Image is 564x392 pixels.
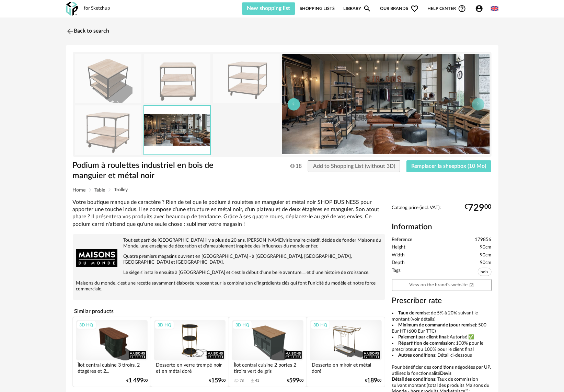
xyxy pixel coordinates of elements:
[211,378,221,383] span: 159
[255,378,259,383] div: 41
[289,378,299,383] span: 599
[73,317,151,387] a: 3D HQ Îlot central cuisine 3 tiroirs, 2 étagères et 2... €1 49900
[76,280,382,292] p: Maisons du monde, c'est une recette savamment élaborée reposant sur la combinaison d'ingrédients ...
[282,54,490,155] img: podium-a-roulettes-industriel-en-bois-de-manguier-et-metal-noir-1000-13-30-179856_9.jpg
[300,2,335,15] a: Shopping Lists
[66,2,78,16] img: OXP
[398,335,448,339] b: Paiement par client final
[412,163,486,169] span: Remplacer la sheepbox (10 Mo)
[76,254,382,265] p: Quatre premiers magasins ouvrent en [GEOGRAPHIC_DATA] - à [GEOGRAPHIC_DATA], [GEOGRAPHIC_DATA], [...
[411,4,419,13] span: Heart Outline icon
[365,378,382,383] div: € 00
[468,205,485,211] span: 729
[480,252,492,258] span: 90cm
[398,323,476,327] b: Minimum de commande (pour remise)
[392,205,492,218] div: Catalog price (incl. VAT):
[392,353,492,359] li: : Détail ci-dessous
[240,378,244,383] div: 78
[475,4,483,13] span: Account Circle icon
[465,205,492,211] div: € 00
[232,360,303,374] div: Îlot central cuisine 2 portes 2 tiroirs vert de gris
[392,252,405,258] span: Width
[478,268,492,276] span: bois
[480,244,492,251] span: 90cm
[392,268,401,278] span: Tags
[398,353,435,358] b: Autres conditions
[392,222,492,232] h2: Information
[290,163,302,170] span: 18
[310,321,330,330] div: 3D HQ
[209,378,226,383] div: € 00
[247,5,290,11] span: New shopping list
[392,322,492,334] li: : 500 Eur HT (600 Eur TTC)
[458,4,466,13] span: Help Circle Outline icon
[392,341,492,353] li: : 100% pour le prescripteur ou 100% pour le client final
[76,360,148,374] div: Îlot central cuisine 3 tiroirs, 2 étagères et 2...
[392,244,406,251] span: Height
[363,4,371,13] span: Magnify icon
[242,2,296,15] button: New shopping list
[76,270,382,276] p: Le siège s'installe ensuite à [GEOGRAPHIC_DATA] et c'est le début d'une belle aventure.... et d'u...
[480,260,492,266] span: 90cm
[73,306,385,316] h4: Similar products
[84,5,111,12] div: for Sketchup
[66,27,74,35] img: svg+xml;base64,PHN2ZyB3aWR0aD0iMjQiIGhlaWdodD0iMjQiIHZpZXdCb3g9IjAgMCAyNCAyNCIgZmlsbD0ibm9uZSIgeG...
[126,378,148,383] div: € 00
[392,334,492,341] li: : Autorisé ✅
[475,237,492,243] span: 179856
[95,188,105,193] span: Table
[114,187,128,192] span: Trolley
[75,105,141,154] img: podium-a-roulettes-industriel-en-bois-de-manguier-et-metal-noir-1000-13-30-179856_4.jpg
[73,199,385,228] div: Votre boutique manque de caractère ? Rien de tel que le podium à roulettes en manguier et métal n...
[151,317,229,387] a: 3D HQ Desserte en verre trempé noir et en métal doré €15900
[307,317,384,387] a: 3D HQ Desserte en miroir et métal doré €18900
[313,163,395,169] span: Add to Shopping List (without 3D)
[392,310,492,322] li: : de 5% à 20% suivant le montant (voir détails)
[250,378,255,383] span: Download icon
[75,54,141,103] img: thumbnail.png
[475,4,486,13] span: Account Circle icon
[406,160,492,173] button: Remplacer la sheepbox (10 Mo)
[287,378,303,383] div: € 00
[73,188,86,193] span: Home
[73,187,492,193] div: Breadcrumb
[308,160,400,173] button: Add to Shopping List (without 3D)
[392,296,492,306] h3: Prescriber rate
[491,5,498,12] img: us
[144,106,210,154] img: podium-a-roulettes-industriel-en-bois-de-manguier-et-metal-noir-1000-13-30-179856_9.jpg
[469,282,474,287] span: Open In New icon
[380,2,419,15] span: Our brands
[392,237,413,243] span: Reference
[343,2,371,15] a: LibraryMagnify icon
[66,24,110,39] a: Back to search
[392,377,436,382] b: Détail des conditions
[398,341,454,346] b: Répartition de commission
[440,371,452,376] b: Devis
[232,321,252,330] div: 3D HQ
[76,238,117,279] img: brand logo
[128,378,143,383] span: 1 499
[229,317,307,387] a: 3D HQ Îlot central cuisine 2 portes 2 tiroirs vert de gris 78 Download icon 41 €59900
[427,4,466,13] span: Help centerHelp Circle Outline icon
[76,238,382,249] p: Tout est parti de [GEOGRAPHIC_DATA] il y a plus de 20 ans. [PERSON_NAME]visionnaire créatif, déci...
[213,54,280,103] img: podium-a-roulettes-industriel-en-bois-de-manguier-et-metal-noir-1000-13-30-179856_3.jpg
[398,311,429,315] b: Taux de remise
[77,321,96,330] div: 3D HQ
[367,378,378,383] span: 189
[144,54,210,103] img: podium-a-roulettes-industriel-en-bois-de-manguier-et-metal-noir-1000-13-30-179856_2.jpg
[392,260,405,266] span: Depth
[392,279,492,291] a: View on the brand's websiteOpen In New icon
[154,360,226,374] div: Desserte en verre trempé noir et en métal doré
[154,321,174,330] div: 3D HQ
[310,360,381,374] div: Desserte en miroir et métal doré
[73,160,243,181] h1: Podium à roulettes industriel en bois de manguier et métal noir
